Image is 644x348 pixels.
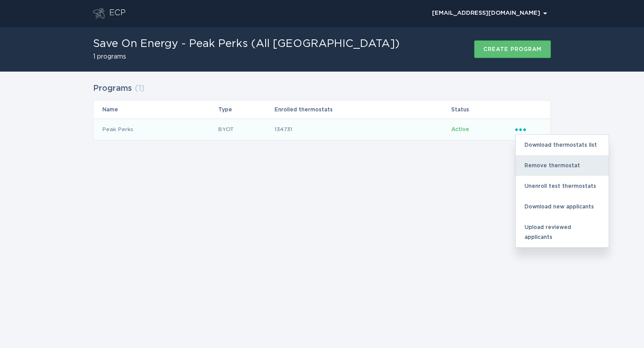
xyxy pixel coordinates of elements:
[428,7,551,20] div: Popover menu
[93,119,218,140] td: Peak Perks
[432,11,547,16] div: [EMAIL_ADDRESS][DOMAIN_NAME]
[516,135,609,155] div: Download thermostats list
[451,101,515,119] th: Status
[451,127,469,132] span: Active
[218,119,274,140] td: BYOT
[516,217,609,247] div: Upload reviewed applicants
[274,119,451,140] td: 134731
[218,101,274,119] th: Type
[93,101,551,119] tr: Table Headers
[93,8,105,19] button: Go to dashboard
[93,38,400,49] h1: Save On Energy - Peak Perks (All [GEOGRAPHIC_DATA])
[135,85,144,93] span: ( 1 )
[483,47,542,52] div: Create program
[474,40,551,58] button: Create program
[274,101,451,119] th: Enrolled thermostats
[93,119,551,140] tr: 17f24b97e58a414881f77a8ad59767bc
[93,101,218,119] th: Name
[516,176,609,196] div: Unenroll test thermostats
[93,54,400,60] h2: 1 programs
[109,8,126,19] div: ECP
[428,7,551,20] button: Open user account details
[516,196,609,217] div: Download new applicants
[93,81,132,97] h2: Programs
[516,155,609,176] div: Remove thermostat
